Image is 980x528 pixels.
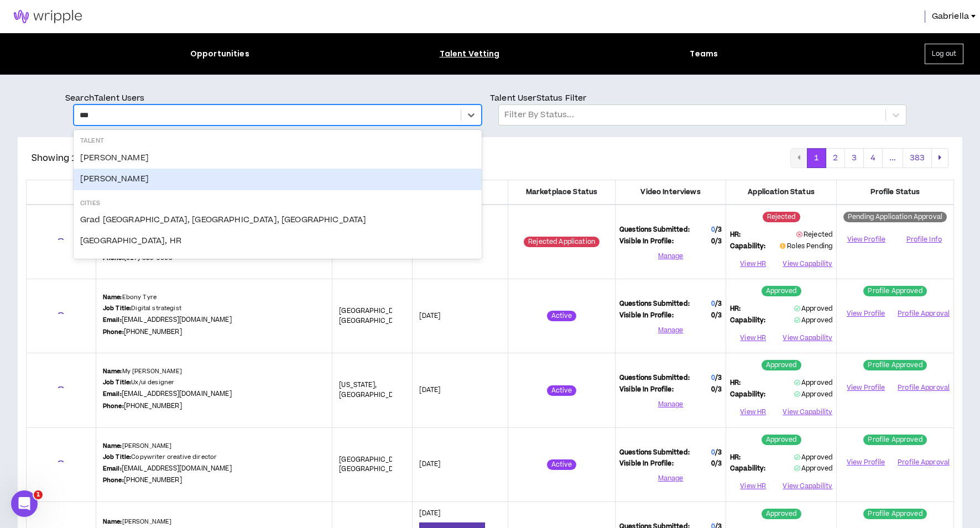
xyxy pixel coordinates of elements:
sup: Approved [762,509,801,519]
button: Manage [619,396,722,413]
b: Name: [103,517,122,526]
button: Log out [925,44,963,64]
span: Rejected [796,230,832,239]
span: / 3 [715,299,722,309]
b: Phone: [103,402,124,410]
span: [GEOGRAPHIC_DATA] , [GEOGRAPHIC_DATA] [339,455,409,474]
span: HR: [730,378,741,388]
span: HR: [730,230,741,240]
span: Capability: [730,390,766,400]
a: [EMAIL_ADDRESS][DOMAIN_NAME] [122,389,232,399]
button: View HR [730,255,776,272]
button: Manage [619,322,722,338]
b: Phone: [103,328,124,336]
p: [PERSON_NAME] [103,517,172,526]
b: Email: [103,390,122,398]
span: Visible In Profile: [619,385,674,395]
span: Visible In Profile: [619,459,674,469]
a: View Profile [841,378,891,398]
sup: Profile Approved [863,509,926,519]
button: View Capability [783,330,832,346]
sup: Profile Approved [863,360,926,370]
span: 0 [711,385,722,395]
button: 3 [845,148,864,168]
button: 2 [826,148,845,168]
a: [PHONE_NUMBER] [124,475,182,485]
b: Name: [103,293,122,301]
span: Capability: [730,242,766,252]
span: Questions Submitted: [619,373,690,383]
div: Grad [GEOGRAPHIC_DATA], [GEOGRAPHIC_DATA], [GEOGRAPHIC_DATA] [74,210,482,231]
button: View HR [730,330,776,346]
span: Questions Submitted: [619,448,690,458]
th: Marketplace Status [508,180,616,205]
span: [GEOGRAPHIC_DATA] , [GEOGRAPHIC_DATA] [339,306,409,326]
span: Approved [794,453,832,462]
span: HR: [730,453,741,463]
span: Roles Pending [787,242,832,251]
div: Opportunities [190,48,249,60]
span: Questions Submitted: [619,299,690,309]
p: Ebony Tyre [103,293,157,302]
th: Video Interviews [616,180,726,205]
sup: Rejected Application [524,237,600,247]
span: 0 [711,448,715,457]
div: Talent [74,137,482,146]
p: [DATE] [419,459,501,469]
th: Profile Status [837,180,954,205]
span: / 3 [715,225,722,234]
button: 1 [807,148,826,168]
span: Approved [794,378,832,388]
b: Name: [103,367,122,375]
sup: Profile Approved [863,286,926,296]
b: Job Title: [103,453,131,461]
a: [PHONE_NUMBER] [124,401,182,411]
p: Ux/ui designer [103,378,174,387]
button: 4 [863,148,883,168]
sup: Active [547,311,577,321]
button: Manage [619,471,722,487]
span: Approved [794,304,832,313]
b: Job Title: [103,378,131,386]
span: Approved [794,390,832,399]
span: 0 [711,459,722,469]
span: / 3 [715,311,722,320]
div: [PERSON_NAME] [74,148,482,169]
a: [EMAIL_ADDRESS][DOMAIN_NAME] [122,464,232,473]
p: Talent User Status Filter [490,92,915,104]
button: View Capability [783,478,832,495]
sup: Pending Application Approval [843,212,947,222]
b: Job Title: [103,304,131,312]
span: Approved [794,464,832,473]
span: 0 [711,299,715,309]
p: [PERSON_NAME] [103,442,172,451]
button: View Capability [783,404,832,421]
span: / 3 [715,459,722,468]
button: Profile Info [899,232,950,248]
div: [PERSON_NAME] [74,169,482,190]
a: View Profile [841,453,891,472]
b: Phone: [103,476,124,484]
span: Questions Submitted: [619,225,690,235]
sup: Approved [762,360,801,370]
p: Search Talent Users [65,92,490,104]
b: Name: [103,442,122,450]
button: Profile Approval [898,306,950,322]
b: Email: [103,464,122,473]
p: Showing 1 to 15 out of 5744 results [32,151,185,165]
span: / 3 [715,373,722,383]
p: [DATE] [419,385,501,395]
button: Manage [619,248,722,264]
th: Application Status [726,180,837,205]
span: Approved [794,316,832,325]
iframe: Intercom live chat [11,490,38,517]
span: Visible In Profile: [619,311,674,321]
span: / 3 [715,385,722,394]
span: HR: [730,304,741,314]
button: View HR [730,404,776,421]
p: [DATE] [419,311,501,321]
span: Visible In Profile: [619,237,674,247]
div: Teams [690,48,718,60]
a: (017) 389-9665 [124,253,173,263]
button: 383 [903,148,932,168]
